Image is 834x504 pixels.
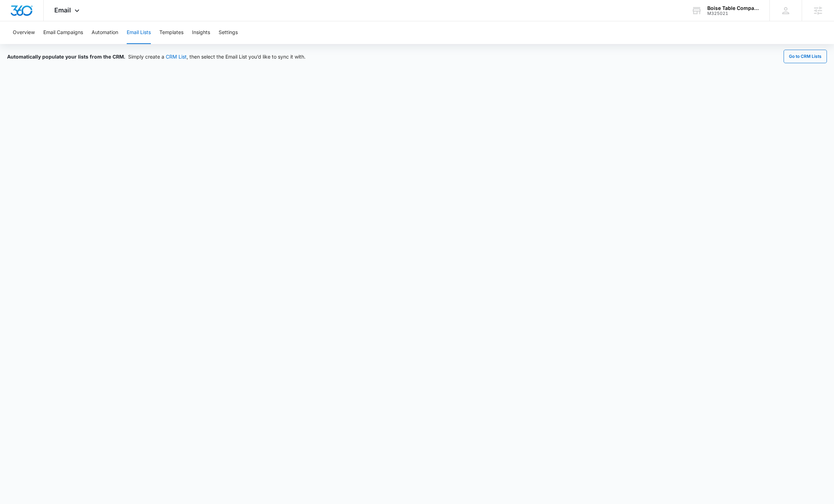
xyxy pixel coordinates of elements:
span: Email [54,6,71,14]
div: account id [707,11,759,16]
button: Settings [219,21,238,44]
div: Simply create a , then select the Email List you’d like to sync it with. [7,53,306,60]
a: CRM List [166,54,187,60]
button: Automation [92,21,118,44]
button: Insights [192,21,210,44]
span: Automatically populate your lists from the CRM. [7,54,125,60]
div: account name [707,5,759,11]
button: Go to CRM Lists [784,50,827,63]
button: Templates [159,21,183,44]
button: Email Lists [127,21,151,44]
button: Overview [13,21,35,44]
button: Email Campaigns [43,21,83,44]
